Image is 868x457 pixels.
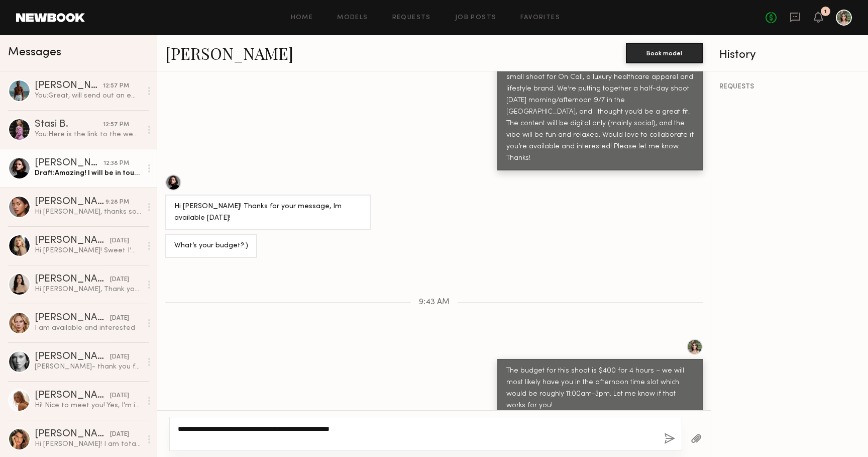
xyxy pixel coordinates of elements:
div: Hi [PERSON_NAME]! I am totally down! [35,439,142,449]
a: Job Posts [455,15,497,21]
div: Hi [PERSON_NAME], Thank you very much for reaching out, I appreciate it :D I am unfortunately boo... [35,285,142,294]
div: Draft: Amazing! I will be in touch with additional details by EOD! [35,168,142,178]
div: The budget for this shoot is $400 for 4 hours – we will most likely have you in the afternoon tim... [506,365,694,412]
div: [PERSON_NAME] [35,158,103,168]
div: You: Great, will send out an email with details by EOD! [35,91,142,101]
div: You: Here is the link to the website! [URL][DOMAIN_NAME] Attaching their IG page as well: [URL][D... [35,130,142,139]
div: [PERSON_NAME] [35,275,110,285]
div: [DATE] [110,275,129,285]
a: Models [337,15,368,21]
div: Stasi B. [35,120,103,130]
div: What’s your budget?:) [174,240,248,252]
a: Book model [626,48,703,57]
div: [PERSON_NAME]- thank you for reaching out and showing interest in working together :) Would love ... [35,362,142,372]
a: Requests [392,15,431,21]
a: [PERSON_NAME] [165,42,293,64]
div: 12:38 PM [103,159,129,168]
div: REQUESTS [719,83,860,90]
div: [PERSON_NAME] [35,81,103,91]
div: [PERSON_NAME] [35,429,110,439]
div: [PERSON_NAME] [35,313,110,323]
div: Hi [PERSON_NAME]! Thanks for your message, Im available [DATE]! [174,201,362,224]
div: Hi [PERSON_NAME]! Sweet I’m available that day :) lmk the rate you had in mind Xox Demi [35,246,142,255]
div: [DATE] [110,314,129,323]
div: 12:57 PM [103,120,129,130]
a: Home [291,15,313,21]
div: Hi! Nice to meet you! Yes, I'm interested. I'm available. I would prefer to start in the afternoo... [35,401,142,410]
a: Favorites [520,15,560,21]
div: I am available and interested [35,323,142,333]
div: 12:57 PM [103,81,129,91]
div: Hi! I’m [PERSON_NAME]—I’m directing and producing a small shoot for On Call, a luxury healthcare ... [506,60,694,164]
div: [DATE] [110,391,129,401]
div: [DATE] [110,430,129,439]
div: [PERSON_NAME] [35,391,110,401]
span: 9:43 AM [419,298,450,307]
div: 9:28 PM [105,198,129,207]
span: Messages [8,47,61,58]
div: [PERSON_NAME] [35,352,110,362]
div: History [719,49,860,61]
div: Hi [PERSON_NAME], thanks so much for reaching out and thinking of me for this shoot. The project ... [35,207,142,217]
div: [PERSON_NAME] [35,236,110,246]
div: [DATE] [110,352,129,362]
div: [DATE] [110,236,129,246]
div: 1 [824,9,827,15]
div: [PERSON_NAME] [35,197,105,207]
button: Book model [626,43,703,63]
